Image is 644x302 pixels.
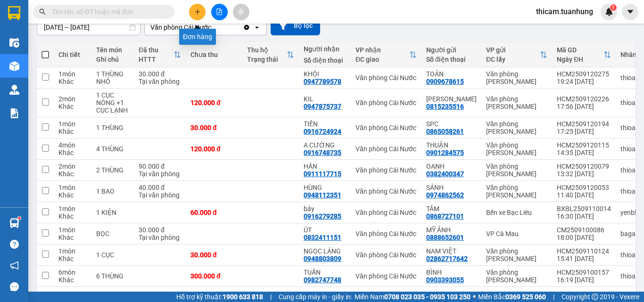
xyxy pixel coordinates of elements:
div: 1 CỤC [96,251,129,259]
span: search [39,8,46,15]
div: 0901284575 [426,149,464,156]
div: Văn phòng Cái Nước [355,166,417,174]
div: 17:56 [DATE] [557,103,611,110]
div: Tên món [96,46,129,54]
div: Bến xe Bạc Liêu [486,209,547,216]
span: notification [10,261,19,270]
div: Tại văn phòng [139,78,181,85]
div: 60.000 đ [190,209,238,216]
th: Toggle SortBy [552,42,616,67]
div: Văn phòng [PERSON_NAME] [486,70,547,85]
span: | [270,292,272,302]
input: Select a date range. [37,20,140,35]
img: logo-vxr [8,6,20,20]
div: 4 món [58,141,87,149]
div: Văn phòng [PERSON_NAME] [486,141,547,156]
div: 120.000 đ [190,99,238,106]
div: BỌC [96,230,129,237]
div: 6 THÙNG [96,272,129,280]
div: 1 THÙNG [96,124,129,131]
div: ĐC giao [355,56,409,63]
div: MỸ ẢNH [426,226,477,234]
div: Văn phòng [PERSON_NAME] [486,247,547,262]
div: Tại văn phòng [139,191,181,199]
div: 40.000 đ [139,184,181,191]
div: VP nhận [355,46,409,54]
img: warehouse-icon [9,61,19,71]
div: VP gửi [486,46,540,54]
div: Văn phòng Cái Nước [355,74,417,82]
div: Đã thu [139,46,173,54]
img: warehouse-icon [9,218,19,228]
div: 16:19 [DATE] [557,276,611,284]
div: Trạng thái [247,56,287,63]
div: KIL [304,95,346,103]
div: HCM2509120115 [557,141,611,149]
div: Văn phòng Cái Nước [355,188,417,195]
button: aim [233,4,249,20]
img: warehouse-icon [9,38,19,48]
svg: Clear value [243,24,250,31]
div: 1 món [58,247,87,255]
div: Khác [58,78,87,85]
div: 02862717642 [426,255,468,262]
div: HÂN [304,163,346,170]
div: Đơn hàng [179,29,216,45]
span: question-circle [10,240,19,249]
div: 1 CỤC NÓNG +1 CỤC LẠNH [96,91,129,114]
div: Khác [58,170,87,178]
div: 11:40 [DATE] [557,191,611,199]
div: 0916748735 [304,149,341,156]
div: Văn phòng Cái Nước [355,124,417,131]
div: Số điện thoại [304,57,346,64]
div: Khác [58,128,87,135]
div: 0832411151 [304,234,341,241]
div: HÙNG [304,184,346,191]
span: aim [238,8,244,15]
div: Văn phòng Cái Nước [355,272,417,280]
div: 0909678615 [426,78,464,85]
button: Bộ lọc [271,16,320,35]
div: 2 THÙNG [96,166,129,174]
div: CM2509100086 [557,226,611,234]
div: Khác [58,212,87,220]
div: TÂM [426,205,477,212]
div: Người nhận [304,45,346,53]
button: plus [189,4,206,20]
div: 17:25 [DATE] [557,128,611,135]
div: 14:35 [DATE] [557,149,611,156]
span: Hỗ trợ kỹ thuật: [176,292,263,302]
div: 1 món [58,120,87,128]
div: Văn phòng [PERSON_NAME] [486,163,547,178]
div: ĐC lấy [486,56,540,63]
div: Chi tiết [58,51,87,58]
div: 0982747748 [304,276,341,284]
div: 0903393055 [426,276,464,284]
span: caret-down [626,8,635,16]
div: Chưa thu [190,51,238,58]
div: VP Cà Mau [486,230,547,237]
div: 19:24 [DATE] [557,78,611,85]
div: HCM2509120053 [557,184,611,191]
div: 2 món [58,163,87,170]
div: HCM2509100157 [557,269,611,276]
div: 1 KIỆN [96,209,129,216]
div: Văn phòng Cái Nước [355,251,417,259]
div: 90.000 đ [139,163,181,170]
div: 0974862562 [426,191,464,199]
div: 30.000 đ [139,70,181,78]
div: Khác [58,255,87,262]
div: ÚT [304,226,346,234]
div: Khác [58,276,87,284]
span: Miền Bắc [478,292,546,302]
div: TIẾN [304,120,346,128]
div: 16:30 [DATE] [557,212,611,220]
th: Toggle SortBy [351,42,421,67]
div: 2 món [58,95,87,103]
div: 1 món [58,226,87,234]
div: 300.000 đ [190,272,238,280]
span: thicam.tuanhung [528,6,601,17]
div: 30.000 đ [190,251,238,259]
span: message [10,282,19,291]
div: NAM VIỆT [426,247,477,255]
